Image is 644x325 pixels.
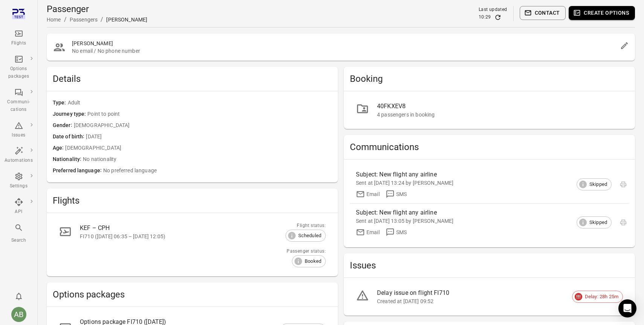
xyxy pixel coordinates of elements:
[479,14,491,21] div: 10:29
[53,133,86,141] span: Date of birth
[581,293,623,300] span: Delay: 28h 25m
[2,27,36,49] a: Flights
[8,304,29,325] button: Aslaug Bjarnadottir
[618,299,636,317] div: Open Intercom Messenger
[5,182,33,190] div: Settings
[11,307,26,322] div: AB
[47,17,61,23] a: Home
[377,111,623,118] div: 4 passengers in booking
[356,170,547,179] div: Subject: New flight any airline
[366,228,380,236] div: Email
[350,97,629,123] a: 40FKXEV84 passengers in booking
[53,110,87,118] span: Journey type
[2,86,36,116] a: Communi-cations
[350,259,629,271] h2: Issues
[2,144,36,167] a: Automations
[5,40,33,47] div: Flights
[2,119,36,141] a: Issues
[53,99,68,107] span: Type
[377,288,569,297] div: Delay issue on flight FI710
[2,221,36,246] button: Search
[356,217,611,225] div: Sent at [DATE] 13:05 by [PERSON_NAME]
[5,132,33,139] div: Issues
[53,73,332,85] h2: Details
[366,190,380,198] div: Email
[5,237,33,244] div: Search
[101,15,103,24] li: /
[83,155,332,164] span: No nationality
[479,6,507,14] div: Last updated
[86,133,332,141] span: [DATE]
[377,102,623,111] div: 40FKXEV8
[2,52,36,83] a: Options packages
[70,16,98,23] div: Passengers
[53,195,332,207] h2: Flights
[2,170,36,192] a: Settings
[585,181,611,188] span: Skipped
[350,204,629,241] a: Subject: New flight any airlineSent at [DATE] 13:05 by [PERSON_NAME]EmailSMS
[350,141,629,153] h2: Communications
[72,40,617,47] h2: [PERSON_NAME]
[80,233,282,240] div: FI710 ([DATE] 06:35 – [DATE] 12:05)
[5,98,33,113] div: Communi-cations
[287,248,326,255] div: Passenger status:
[106,16,147,23] div: [PERSON_NAME]
[53,288,332,300] h2: Options packages
[350,166,629,203] a: Subject: New flight any airlineSent at [DATE] 13:24 by [PERSON_NAME]EmailSMS
[68,99,332,107] span: Adult
[377,297,569,305] div: Created at [DATE] 09:52
[53,121,74,130] span: Gender
[53,155,83,164] span: Nationality
[47,3,147,15] h1: Passenger
[87,110,332,118] span: Point to point
[5,157,33,164] div: Automations
[64,15,67,24] li: /
[294,232,325,239] span: Scheduled
[297,222,326,230] div: Flight status:
[5,208,33,216] div: API
[396,228,407,236] div: SMS
[103,167,332,175] span: No preferred language
[11,289,26,304] button: Notifications
[494,14,502,21] button: Refresh data
[47,15,147,24] nav: Breadcrumbs
[74,121,332,130] span: [DEMOGRAPHIC_DATA]
[53,144,65,152] span: Age
[618,217,629,228] span: Export only supported for sent emails
[53,167,103,175] span: Preferred language
[72,47,617,55] span: No email / No phone number
[5,65,33,80] div: Options packages
[585,219,611,226] span: Skipped
[356,208,547,217] div: Subject: New flight any airline
[65,144,332,152] span: [DEMOGRAPHIC_DATA]
[618,179,629,190] span: Export only supported for sent emails
[301,258,325,265] span: Booked
[617,38,632,53] button: Edit
[80,224,282,233] div: KEF – CPH
[520,6,566,20] button: Contact
[53,219,332,270] a: KEF – CPHFI710 ([DATE] 06:35 – [DATE] 12:05)Flight status:ScheduledPassenger status:Booked
[569,6,635,20] button: Create options
[2,195,36,218] a: API
[396,190,407,198] div: SMS
[356,179,611,187] div: Sent at [DATE] 13:24 by [PERSON_NAME]
[350,73,629,85] h2: Booking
